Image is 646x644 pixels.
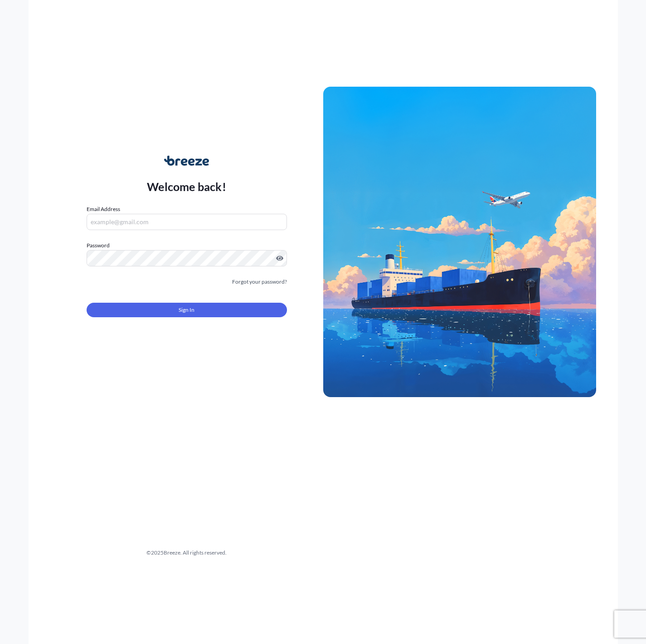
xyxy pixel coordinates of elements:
button: Show password [276,255,283,262]
label: Email Address [87,205,120,214]
label: Password [87,241,287,250]
button: Sign In [87,303,287,317]
span: Sign In [179,305,194,315]
img: Ship illustration [323,87,596,397]
div: © 2025 Breeze. All rights reserved. [50,548,323,557]
input: example@gmail.com [87,214,287,230]
a: Forgot your password? [232,277,287,286]
p: Welcome back! [147,179,226,194]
